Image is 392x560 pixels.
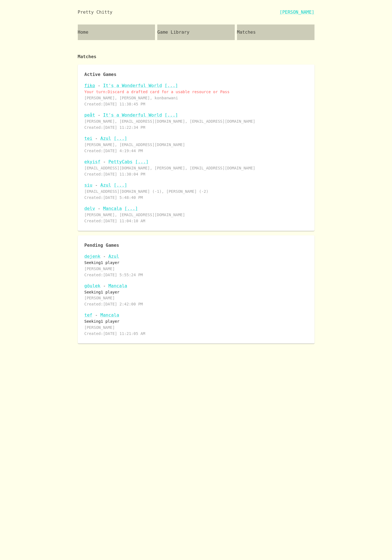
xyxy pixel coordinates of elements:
a: tei [84,136,93,141]
a: [...] [165,83,178,88]
h6: Created: [DATE] 5:55:24 PM [84,272,308,278]
h6: [PERSON_NAME], [EMAIL_ADDRESS][DOMAIN_NAME], [EMAIL_ADDRESS][DOMAIN_NAME] [84,119,308,125]
a: Matches [237,24,314,40]
p: Pending Games [84,242,308,249]
a: [...] [114,182,127,188]
h6: Created: [DATE] 11:22:34 PM [84,125,308,131]
h6: Your turn: Discard a drafted card for a usable resource or Pass [84,89,308,95]
a: [...] [135,159,149,164]
a: Mancala [100,312,119,318]
p: - [84,312,308,319]
h6: Created: [DATE] 5:48:40 PM [84,195,308,201]
a: Mancala [103,206,122,211]
a: Game Library [157,24,235,40]
h6: Created: [DATE] 11:38:45 PM [84,101,308,107]
h6: [PERSON_NAME] [84,325,308,331]
h6: Created: [DATE] 11:21:05 AM [84,331,308,337]
a: Azul [100,136,111,141]
p: - [84,82,308,89]
a: Azul [100,182,111,188]
div: Pretty Chitty [78,9,113,16]
a: [...] [114,136,127,141]
h6: [PERSON_NAME], [EMAIL_ADDRESS][DOMAIN_NAME] [84,212,308,218]
p: - [84,182,308,189]
h6: Seeking 1 player [84,319,308,325]
p: Active Games [84,71,308,78]
a: ekyisf [84,159,101,164]
h6: Seeking 1 player [84,260,308,266]
p: - [84,283,308,289]
a: [...] [165,112,178,118]
a: PettyCabs [108,159,133,164]
h6: Created: [DATE] 11:30:04 PM [84,171,308,177]
a: fiko [84,83,95,88]
p: Matches [78,45,314,65]
h6: Created: [DATE] 4:19:44 PM [84,148,308,154]
h6: [PERSON_NAME] [84,266,308,272]
a: Mancala [108,283,127,288]
a: peåt [84,112,95,118]
h6: [EMAIL_ADDRESS][DOMAIN_NAME] (-1), [PERSON_NAME] (-2) [84,189,308,195]
a: [...] [124,206,138,211]
p: - [84,112,308,119]
a: siu [84,182,93,188]
a: [PERSON_NAME] [279,9,314,16]
p: - [84,205,308,212]
p: - [84,135,308,142]
p: - [84,159,308,165]
a: göulek [84,283,101,288]
a: It's a Wonderful World [103,83,162,88]
h6: Created: [DATE] 2:42:00 PM [84,301,308,307]
a: tef [84,312,93,318]
a: delv [84,206,95,211]
a: Azul [108,254,119,259]
h6: [PERSON_NAME] [84,295,308,301]
a: It's a Wonderful World [103,112,162,118]
p: - [84,253,308,260]
h6: Seeking 1 player [84,289,308,295]
h6: [PERSON_NAME], [EMAIL_ADDRESS][DOMAIN_NAME] [84,142,308,148]
h6: [PERSON_NAME], [PERSON_NAME], konbanwani [84,95,308,101]
a: dejenk [84,254,101,259]
h6: [EMAIL_ADDRESS][DOMAIN_NAME], [PERSON_NAME], [EMAIL_ADDRESS][DOMAIN_NAME] [84,165,308,171]
a: Home [78,24,155,40]
h6: Created: [DATE] 11:04:10 AM [84,218,308,224]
